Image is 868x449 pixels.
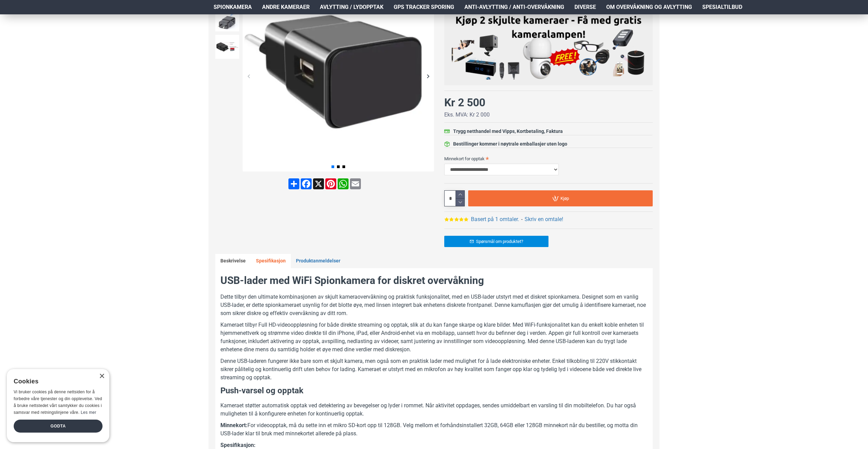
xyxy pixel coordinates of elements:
[220,421,648,438] p: For videoopptak, må du sette inn et mikro SD-kort opp til 128GB. Velg mellom et forhåndsinstaller...
[422,70,434,82] div: Next slide
[220,293,648,317] p: Dette tilbyr den ultimate kombinasjonen av skjult kameraovervåkning og praktisk funksjonalitet, m...
[521,216,523,222] b: -
[453,128,563,135] div: Trygg netthandel med Vipps, Kortbetaling, Faktura
[215,8,239,31] img: Trådløst WiFi spionkamera i USB lader - SpyGadgets.no
[220,321,648,354] p: Kameraet tilbyr Full HD-videooppløsning for både direkte streaming og opptak, slik at du kan fang...
[444,94,485,111] div: Kr 2 500
[325,178,337,189] a: Pinterest
[220,357,648,382] p: Denne USB-laderen fungerer ikke bare som et skjult kamera, men også som en praktisk lader med mul...
[220,385,648,397] h3: Push-varsel og opptak
[262,3,310,11] span: Andre kameraer
[337,178,349,189] a: WhatsApp
[291,254,345,268] a: Produktanmeldelser
[288,178,300,189] a: Share
[215,35,239,59] img: Trådløst WiFi spionkamera i USB lader - SpyGadgets.no
[220,402,648,418] p: Kameraet støtter automatisk opptak ved detektering av bevegelser og lyder i rommet. Når aktivitet...
[342,165,345,168] span: Go to slide 3
[464,3,564,11] span: Anti-avlytting / Anti-overvåkning
[606,3,692,11] span: Om overvåkning og avlytting
[444,236,548,247] a: Spørsmål om produktet?
[251,254,291,268] a: Spesifikasjon
[574,3,596,11] span: Diverse
[220,442,256,448] b: Spesifikasjon:
[560,196,569,201] span: Kjøp
[349,178,362,189] a: Email
[215,254,251,268] a: Beskrivelse
[14,374,98,389] div: Cookies
[220,273,648,288] h2: USB-lader med WiFi Spionkamera for diskret overvåkning
[449,14,648,80] img: Kjøp 2 skjulte kameraer – Få med gratis kameralampe!
[81,410,96,415] a: Les mer, opens a new window
[300,178,312,189] a: Facebook
[14,420,103,433] div: Godta
[312,178,325,189] a: X
[394,3,454,11] span: GPS Tracker Sporing
[444,153,653,164] label: Minnekort for opptak
[220,422,247,428] strong: Minnekort:
[453,140,567,148] div: Bestillinger kommer i nøytrale emballasjer uten logo
[525,215,563,223] a: Skriv en omtale!
[471,215,519,223] a: Basert på 1 omtaler.
[320,3,383,11] span: Avlytting / Lydopptak
[243,70,255,82] div: Previous slide
[331,165,334,168] span: Go to slide 1
[14,390,102,414] span: Vi bruker cookies på denne nettsiden for å forbedre våre tjenester og din opplevelse. Ved å bruke...
[214,3,252,11] span: Spionkamera
[99,374,104,379] div: Close
[702,3,742,11] span: Spesialtilbud
[337,165,340,168] span: Go to slide 2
